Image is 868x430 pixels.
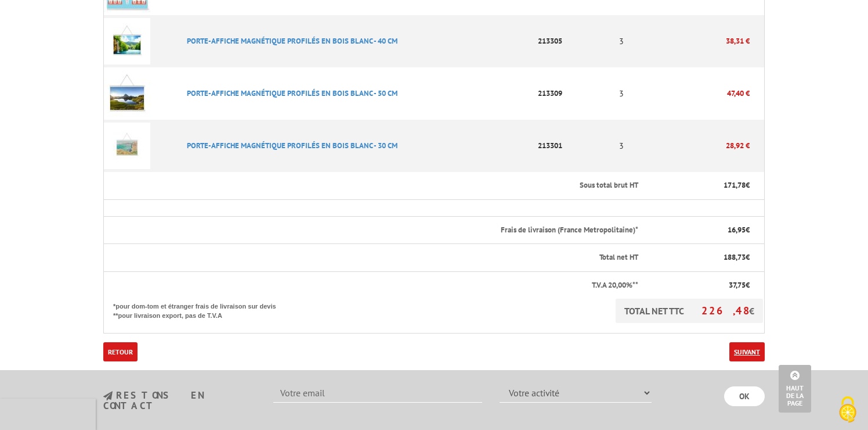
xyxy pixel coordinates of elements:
[729,342,765,361] a: Suivant
[187,141,397,150] a: PORTE-AFFICHE MAGNéTIQUE PROFILéS EN BOIS BLANC - 30 CM
[724,386,765,406] input: OK
[534,31,603,51] p: 213305
[649,280,750,291] p: €
[113,280,638,291] p: T.V.A 20,00%**
[724,180,746,190] span: 171,78
[113,299,287,320] p: *pour dom-tom et étranger frais de livraison sur devis **pour livraison export, pas de T.V.A
[616,299,763,323] p: TOTAL NET TTC €
[701,304,749,317] span: 226,48
[649,252,750,263] p: €
[603,120,639,172] td: 3
[603,15,639,67] td: 3
[827,390,868,430] button: Cookies (fenêtre modale)
[649,225,750,236] p: €
[639,135,750,156] p: 28,92 €
[639,83,750,103] p: 47,40 €
[724,252,746,262] span: 188,73
[534,83,603,103] p: 213309
[534,135,603,156] p: 213301
[779,365,811,413] a: Haut de la page
[833,395,862,424] img: Cookies (fenêtre modale)
[104,18,150,64] img: PORTE-AFFICHE MAGNéTIQUE PROFILéS EN BOIS BLANC - 40 CM
[729,280,746,290] span: 37,75
[103,390,256,411] h3: restons en contact
[104,70,150,117] img: PORTE-AFFICHE MAGNéTIQUE PROFILéS EN BOIS BLANC - 50 CM
[728,225,746,235] span: 16,95
[187,36,397,46] a: PORTE-AFFICHE MAGNéTIQUE PROFILéS EN BOIS BLANC - 40 CM
[187,88,397,98] a: PORTE-AFFICHE MAGNéTIQUE PROFILéS EN BOIS BLANC - 50 CM
[649,180,750,191] p: €
[104,172,639,199] th: Sous total brut HT
[639,31,750,51] p: 38,31 €
[104,244,639,272] th: Total net HT
[104,123,150,169] img: PORTE-AFFICHE MAGNéTIQUE PROFILéS EN BOIS BLANC - 30 CM
[603,67,639,120] td: 3
[273,383,482,403] input: Votre email
[103,342,138,361] a: Retour
[104,216,639,244] th: Frais de livraison (France Metropolitaine)*
[103,391,113,401] img: newsletter.jpg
